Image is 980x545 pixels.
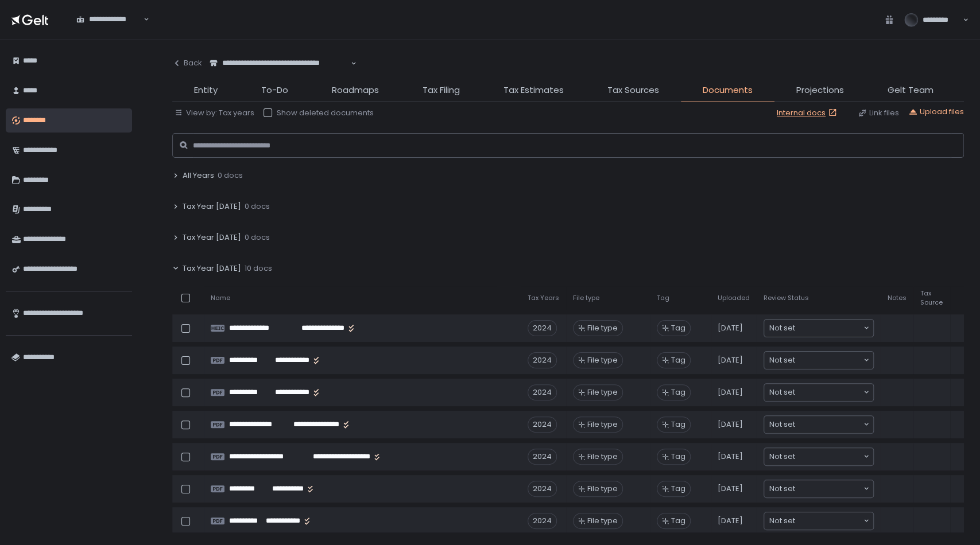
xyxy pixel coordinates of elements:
[764,352,873,369] div: Search for option
[211,294,230,302] span: Name
[718,516,743,526] span: [DATE]
[528,352,557,368] div: 2024
[858,108,899,118] button: Link files
[657,294,669,302] span: Tag
[503,84,564,97] span: Tax Estimates
[795,322,862,334] input: Search for option
[795,419,862,430] input: Search for option
[528,320,557,336] div: 2024
[671,387,685,398] span: Tag
[528,481,557,497] div: 2024
[718,355,743,365] span: [DATE]
[920,289,943,306] span: Tax Source
[261,84,288,97] span: To-Do
[210,68,350,80] input: Search for option
[795,355,862,366] input: Search for option
[795,387,862,398] input: Search for option
[888,294,907,302] span: Notes
[332,84,379,97] span: Roadmaps
[69,8,149,32] div: Search for option
[769,387,795,398] span: Not set
[671,419,685,430] span: Tag
[194,84,218,97] span: Entity
[245,263,272,274] span: 10 docs
[528,384,557,400] div: 2024
[718,484,743,494] span: [DATE]
[528,294,559,302] span: Tax Years
[703,84,753,97] span: Documents
[795,483,862,495] input: Search for option
[777,108,839,118] a: Internal docs
[796,84,844,97] span: Projections
[245,201,270,212] span: 0 docs
[764,512,873,530] div: Search for option
[587,451,618,462] span: File type
[183,201,241,212] span: Tax Year [DATE]
[183,170,214,181] span: All Years
[769,322,795,334] span: Not set
[671,323,685,333] span: Tag
[175,108,254,118] button: View by: Tax years
[769,419,795,430] span: Not set
[172,52,202,75] button: Back
[245,232,270,243] span: 0 docs
[769,483,795,495] span: Not set
[764,384,873,401] div: Search for option
[671,451,685,462] span: Tag
[769,515,795,527] span: Not set
[718,294,750,302] span: Uploaded
[764,480,873,497] div: Search for option
[769,451,795,462] span: Not set
[908,107,964,117] button: Upload files
[671,484,685,494] span: Tag
[764,416,873,433] div: Search for option
[718,451,743,462] span: [DATE]
[76,25,142,36] input: Search for option
[795,515,862,527] input: Search for option
[718,323,743,333] span: [DATE]
[528,513,557,529] div: 2024
[718,387,743,398] span: [DATE]
[183,232,241,243] span: Tax Year [DATE]
[795,451,862,462] input: Search for option
[423,84,460,97] span: Tax Filing
[587,355,618,365] span: File type
[587,419,618,430] span: File type
[573,294,599,302] span: File type
[587,484,618,494] span: File type
[587,323,618,333] span: File type
[764,320,873,337] div: Search for option
[764,294,809,302] span: Review Status
[888,84,933,97] span: Gelt Team
[528,416,557,433] div: 2024
[218,170,243,181] span: 0 docs
[172,58,202,68] div: Back
[671,355,685,365] span: Tag
[607,84,659,97] span: Tax Sources
[528,449,557,465] div: 2024
[764,448,873,465] div: Search for option
[587,516,618,526] span: File type
[718,419,743,430] span: [DATE]
[671,516,685,526] span: Tag
[587,387,618,398] span: File type
[202,52,357,75] div: Search for option
[183,263,241,274] span: Tax Year [DATE]
[769,355,795,366] span: Not set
